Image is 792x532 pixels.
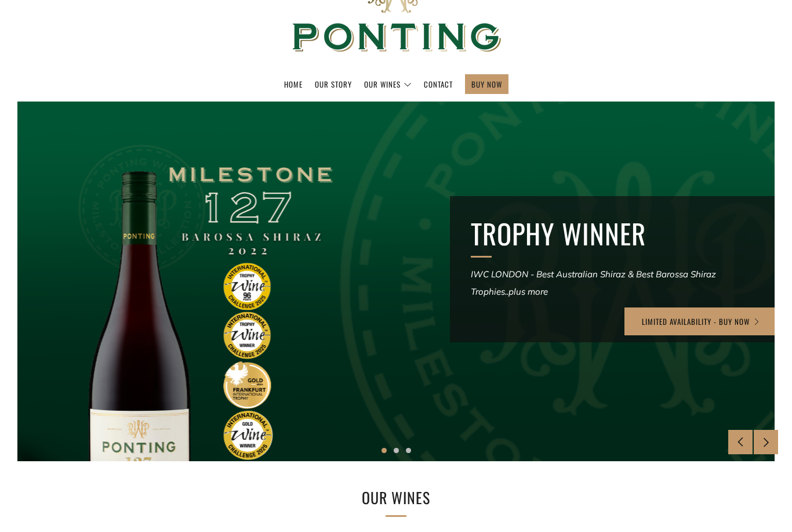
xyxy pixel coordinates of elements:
[315,75,352,93] a: Our Story
[284,75,303,93] a: Home
[471,75,502,93] a: BUY NOW
[624,307,778,335] a: LIMITED AVAILABILITY - BUY NOW
[471,269,716,297] em: IWC LONDON - Best Australian Shiraz & Best Barossa Shiraz Trophies..plus more
[382,448,387,453] button: 1
[394,448,399,453] button: 2
[205,486,587,510] h2: OUR WINES
[424,75,453,93] a: Contact
[406,448,411,453] button: 3
[364,75,412,93] a: Our Wines
[471,217,754,251] h2: TROPHY WINNER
